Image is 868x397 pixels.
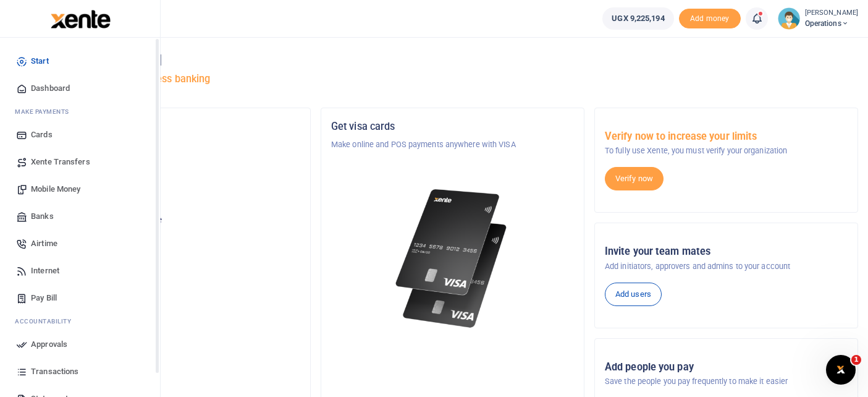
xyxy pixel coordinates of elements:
[57,187,300,199] p: Operations
[49,14,111,23] a: logo-small logo-large logo-large
[31,129,53,141] span: Cards
[10,312,150,331] li: Ac
[24,317,71,326] span: countability
[805,8,858,19] small: [PERSON_NAME]
[31,292,57,304] span: Pay Bill
[31,265,59,277] span: Internet
[805,18,858,29] span: Operations
[57,139,300,151] p: Outbox (U) Limited
[10,176,150,203] a: Mobile Money
[679,9,741,29] li: Toup your wallet
[21,107,69,116] span: ake Payments
[331,121,574,133] h5: Get visa cards
[31,237,57,250] span: Airtime
[10,148,150,176] a: Xente Transfers
[679,9,741,29] span: Add money
[605,167,664,190] a: Verify now
[31,210,54,223] span: Banks
[612,12,664,25] span: UGX 9,225,194
[10,102,150,121] li: M
[31,82,70,95] span: Dashboard
[10,257,150,284] a: Internet
[851,355,861,365] span: 1
[605,283,662,306] a: Add users
[10,358,150,385] a: Transactions
[31,365,78,378] span: Transactions
[597,7,678,30] li: Wallet ballance
[10,75,150,102] a: Dashboard
[605,145,848,157] p: To fully use Xente, you must verify your organization
[57,214,300,226] p: Your current account balance
[31,55,49,67] span: Start
[10,48,150,75] a: Start
[10,203,150,230] a: Banks
[57,121,300,133] h5: Organization
[605,245,848,258] h5: Invite your team mates
[10,331,150,358] a: Approvals
[605,260,848,273] p: Add initiators, approvers and admins to your account
[57,168,300,181] h5: Account
[31,156,90,168] span: Xente Transfers
[10,284,150,312] a: Pay Bill
[31,338,67,351] span: Approvals
[47,53,858,67] h4: Hello [PERSON_NAME]
[778,7,800,30] img: profile-user
[605,375,848,388] p: Save the people you pay frequently to make it easier
[392,181,513,337] img: xente-_physical_cards.png
[602,7,673,30] a: UGX 9,225,194
[778,7,858,30] a: profile-user [PERSON_NAME] Operations
[10,121,150,148] a: Cards
[31,183,80,195] span: Mobile Money
[51,10,111,28] img: logo-large
[605,130,848,143] h5: Verify now to increase your limits
[605,361,848,374] h5: Add people you pay
[331,139,574,151] p: Make online and POS payments anywhere with VISA
[47,73,858,85] h5: Welcome to better business banking
[57,229,300,242] h5: UGX 9,225,194
[826,355,856,385] iframe: Intercom live chat
[10,230,150,257] a: Airtime
[679,13,741,22] a: Add money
